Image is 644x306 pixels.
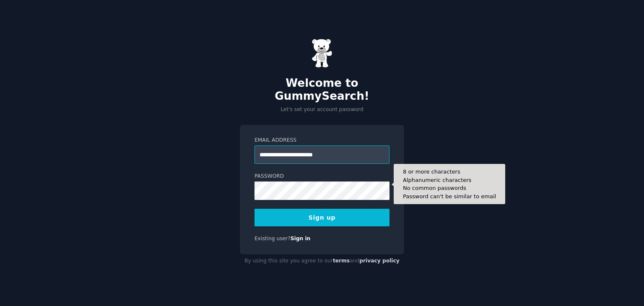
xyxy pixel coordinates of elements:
span: Existing user? [254,236,291,241]
a: terms [333,258,350,264]
label: Email Address [254,137,390,144]
div: By using this site you agree to our and [240,254,404,268]
a: Sign in [291,236,311,241]
a: privacy policy [359,258,400,264]
h2: Welcome to GummySearch! [240,77,404,103]
p: Let's set your account password [240,106,404,114]
img: Gummy Bear [312,39,332,68]
label: Password [254,173,390,180]
button: Sign up [254,209,390,226]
